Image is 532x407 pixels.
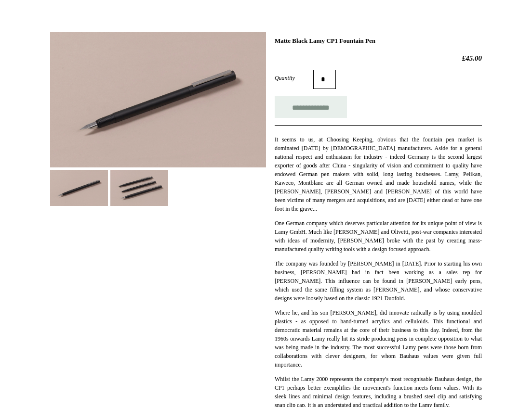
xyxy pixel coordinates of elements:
img: Matte Black Lamy CP1 Fountain Pen [110,170,168,206]
img: Matte Black Lamy CP1 Fountain Pen [50,170,108,206]
span: Where he, and his son [PERSON_NAME], did innovate radically is by using moulded plastics - as opp... [275,309,482,368]
span: The company was founded by [PERSON_NAME] in [DATE]. Prior to starting his own business, [PERSON_N... [275,260,482,302]
p: It seems to us, at Choosing Keeping, obvious that the fountain pen market is dominated [DATE] by ... [275,135,482,213]
span: One German company which deserves particular attention for its unique point of view is Lamy GmbH.... [275,220,482,253]
h2: £45.00 [275,54,482,63]
h1: Matte Black Lamy CP1 Fountain Pen [275,37,482,45]
img: Matte Black Lamy CP1 Fountain Pen [50,32,266,167]
label: Quantity [275,74,313,82]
